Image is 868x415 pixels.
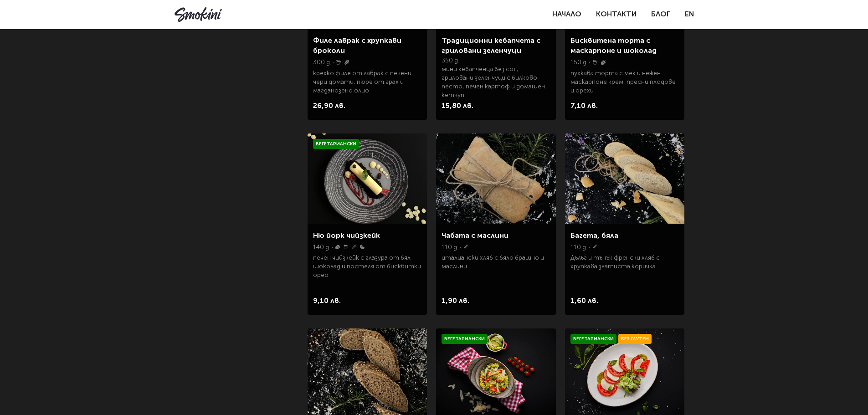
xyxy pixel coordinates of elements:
[442,100,478,113] span: 15,80 лв.
[313,100,349,113] span: 26,90 лв.
[570,37,657,55] a: Бисквитена торта с маскарпоне и шоколад
[344,245,348,249] img: Milk.svg
[570,232,618,240] a: Багета, бяла
[313,254,421,283] p: печен чийзкейк с глазура от бял шоколад и постеля от бисквитки орео
[552,11,581,18] a: Начало
[570,295,607,307] span: 1,60 лв.
[442,56,458,65] p: 350 g
[601,60,606,65] img: Nuts.svg
[313,37,401,55] a: Филе лаврак с хрупкави броколи
[565,133,684,224] img: bageta1.1.jpg
[352,245,356,249] img: Wheat.svg
[344,60,349,65] img: Fish.svg
[596,11,637,18] a: Контакти
[570,69,679,98] p: пухкава торта с мек и нежен маскарпоне крем, пресни плодове и орехи
[442,37,540,55] a: Традиционни кебапчета с гриловани зеленчуци
[308,133,427,224] img: cheasecake1.1.jpg
[593,60,597,65] img: Milk.svg
[313,69,421,98] p: крехко филе от лаврак с печени чери домати, пюре от грах и магданозено олио
[570,334,616,344] span: Вегетариански
[313,58,330,67] p: 300 g
[360,245,365,249] img: Eggs.svg
[442,65,550,103] p: мини кебапченца без соя, гриловани зеленчуци с билково песто, печен картоф и домашен кетчуп
[592,245,597,249] img: Wheat.svg
[570,243,586,252] p: 110 g
[442,254,550,274] p: италиански хляб с бяло брашно и маслини
[463,245,468,249] img: Wheat.svg
[570,58,586,67] p: 150 g
[570,100,607,113] span: 7,10 лв.
[685,8,694,21] a: EN
[651,11,670,18] a: Блог
[313,139,359,149] span: Вегетариански
[570,254,679,274] p: Дълъг и тънък френски хляб с хрупкава златиста коричка
[336,60,341,65] img: Milk.svg
[442,232,508,240] a: Чабата с маслини
[313,232,380,240] a: Ню йорк чийзкейк
[335,245,340,249] img: Nuts.svg
[313,243,329,252] p: 140 g
[313,295,349,307] span: 9,10 лв.
[442,334,488,344] span: Вегетариански
[618,334,652,344] span: Без Глутен
[442,295,478,307] span: 1,90 лв.
[436,133,555,224] img: cabata1.1.jpg
[442,243,457,252] p: 110 g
